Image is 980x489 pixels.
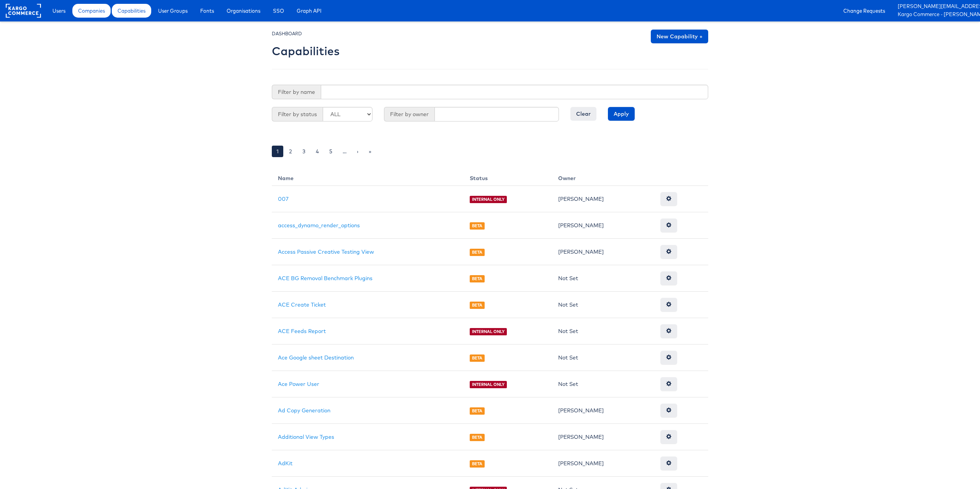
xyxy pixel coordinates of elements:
span: BETA [470,460,485,468]
span: BETA [470,354,485,362]
a: ACE BG Removal Benchmark Plugins [278,275,372,282]
a: Capabilities [112,4,151,18]
td: [PERSON_NAME] [552,239,654,265]
a: Ad Copy Generation [278,407,330,414]
a: 3 [298,146,310,157]
a: Users [47,4,71,18]
a: … [338,146,351,157]
span: Fonts [200,7,214,15]
span: SSO [273,7,284,15]
span: Companies [78,7,105,15]
a: 1 [272,146,283,157]
td: [PERSON_NAME] [552,424,654,450]
a: AdKit [278,460,292,467]
th: Owner [552,168,654,186]
a: [PERSON_NAME][EMAIL_ADDRESS][PERSON_NAME][DOMAIN_NAME] [898,3,974,11]
td: [PERSON_NAME] [552,186,654,212]
a: ACE Create Ticket [278,301,326,308]
a: 4 [311,146,323,157]
span: BETA [470,407,485,415]
td: [PERSON_NAME] [552,212,654,239]
a: » [364,146,376,157]
td: Not Set [552,292,654,318]
th: Name [272,168,464,186]
a: Additional View Types [278,433,334,440]
a: Graph API [291,4,327,18]
h2: Capabilities [272,45,340,57]
span: Capabilities [118,7,145,15]
a: 5 [325,146,337,157]
a: 007 [278,195,289,202]
small: DASHBOARD [272,31,302,36]
a: User Groups [152,4,193,18]
a: Fonts [194,4,220,18]
a: access_dynamo_render_options [278,222,360,229]
span: INTERNAL ONLY [470,381,507,388]
input: Clear [570,107,596,121]
a: 2 [284,146,297,157]
a: Ace Google sheet Destination [278,354,354,361]
span: BETA [470,222,485,230]
span: Filter by name [272,85,321,99]
span: Users [52,7,65,15]
a: Change Requests [838,4,891,18]
td: [PERSON_NAME] [552,450,654,477]
span: INTERNAL ONLY [470,196,507,203]
span: BETA [470,434,485,441]
span: User Groups [158,7,188,15]
span: BETA [470,249,485,256]
span: Graph API [297,7,322,15]
a: › [352,146,363,157]
a: New Capability + [651,30,708,43]
a: Ace Power User [278,381,319,387]
th: Status [464,168,552,186]
td: Not Set [552,371,654,397]
span: Organisations [227,7,260,15]
a: Access Passive Creative Testing View [278,248,374,255]
a: ACE Feeds Report [278,328,326,335]
input: Apply [608,107,635,121]
a: SSO [267,4,290,18]
span: BETA [470,302,485,309]
span: Filter by owner [384,107,434,121]
a: Kargo Commerce - [PERSON_NAME] [898,11,974,19]
span: Filter by status [272,107,323,121]
td: [PERSON_NAME] [552,397,654,424]
a: Organisations [221,4,266,18]
a: Companies [72,4,111,18]
td: Not Set [552,345,654,371]
span: BETA [470,275,485,282]
td: Not Set [552,265,654,292]
span: INTERNAL ONLY [470,328,507,335]
td: Not Set [552,318,654,345]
